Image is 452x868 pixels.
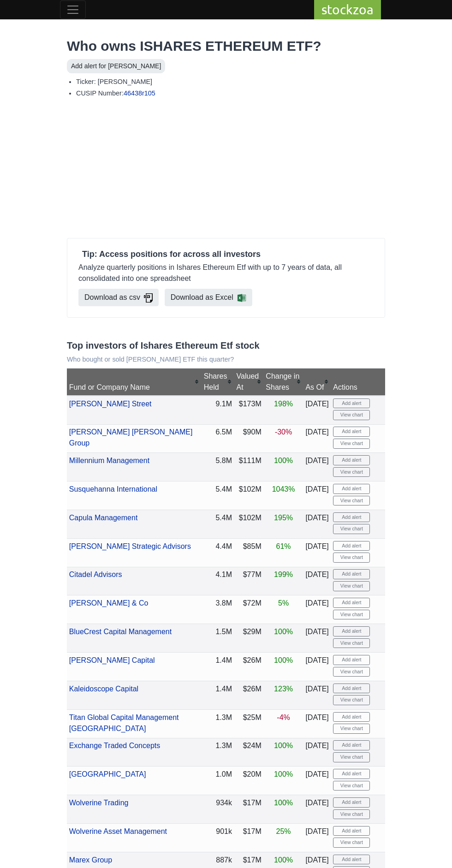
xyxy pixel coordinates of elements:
a: View chart [333,838,370,848]
button: Add alert [333,655,370,665]
td: $20M [234,767,264,795]
th: Shares Held: No sort applied, activate to apply an ascending sort [202,369,234,396]
h4: Tip: Access positions for across all investors [78,250,374,260]
a: Kaleidoscope Capital [69,685,138,693]
a: View chart [333,610,370,620]
p: Analyze quarterly positions in Ishares Ethereum Etf with up to 7 years of data, all consolidated ... [78,262,374,284]
a: Download as Excel [165,289,252,306]
td: 1.0M [202,767,234,795]
td: 901k [202,823,234,852]
td: $24M [234,738,264,767]
td: [DATE] [303,453,331,482]
th: Change in Shares: No sort applied, activate to apply an ascending sort [264,369,303,396]
td: [DATE] [303,567,331,595]
a: Titan Global Capital Management [GEOGRAPHIC_DATA] [69,713,179,732]
p: Who bought or sold [PERSON_NAME] ETF this quarter? [67,356,385,363]
a: Capula Management [69,514,138,522]
td: 5.4M [202,510,234,539]
td: $90M [234,424,264,453]
button: Add alert for [PERSON_NAME] [67,59,165,73]
span: 1043% [272,485,295,493]
a: [PERSON_NAME] [PERSON_NAME] Group [69,428,193,447]
td: 1.3M [202,709,234,738]
td: 1.4M [202,653,234,681]
button: Add alert [333,684,370,694]
td: $77M [234,567,264,595]
td: [DATE] [303,595,331,624]
a: Susquehanna International [69,485,157,493]
span: 199% [274,571,293,578]
a: Wolverine Trading [69,799,129,807]
span: 100% [274,656,293,664]
td: [DATE] [303,510,331,539]
td: 934k [202,795,234,824]
button: Add alert [333,484,370,494]
td: 3.8M [202,595,234,624]
a: View chart [333,524,370,534]
span: 195% [274,514,293,522]
td: 4.4M [202,538,234,567]
button: Toggle navigation [60,0,86,19]
td: 1.4M [202,681,234,709]
a: BlueCrest Capital Management [69,628,172,636]
td: [DATE] [303,538,331,567]
button: Add alert [333,769,370,779]
td: 5.8M [202,453,234,482]
td: [DATE] [303,795,331,824]
a: View chart [333,781,370,791]
a: 46438r105 [124,89,155,97]
a: Citadel Advisors [69,571,122,578]
span: 5% [278,599,289,607]
li: CUSIP Number: [76,89,385,98]
td: [DATE] [303,624,331,653]
td: $173M [234,396,264,424]
td: $102M [234,482,264,510]
img: Download consolidated filings xlsx [237,293,246,303]
button: Add alert [333,797,370,808]
div: Valued At [237,371,262,393]
a: Wolverine Asset Management [69,827,167,835]
span: 100% [274,457,293,464]
td: $25M [234,709,264,738]
a: [PERSON_NAME] Strategic Advisors [69,542,191,550]
td: $85M [234,538,264,567]
span: 100% [274,770,293,778]
button: Add alert [333,427,370,437]
button: Add alert [333,598,370,608]
span: 100% [274,799,293,807]
button: Add alert [333,541,370,551]
span: 123% [274,685,293,693]
td: $26M [234,681,264,709]
a: View chart [333,667,370,677]
td: $72M [234,595,264,624]
td: $26M [234,653,264,681]
span: 100% [274,856,293,864]
a: View chart [333,752,370,762]
span: 25% [276,827,291,835]
button: Add alert [333,826,370,836]
div: As Of [305,382,328,393]
td: $111M [234,453,264,482]
td: 9.1M [202,396,234,424]
button: Add alert [333,512,370,523]
td: [DATE] [303,653,331,681]
button: Add alert [333,626,370,636]
span: 198% [274,400,293,408]
a: Marex Group [69,856,112,864]
td: 6.5M [202,424,234,453]
li: Ticker: [PERSON_NAME] [76,77,385,86]
button: Add alert [333,398,370,409]
h3: Top investors of Ishares Ethereum Etf stock [67,340,385,351]
a: View chart [333,695,370,705]
a: Millennium Management [69,457,149,464]
button: Add alert [333,569,370,579]
span: 100% [274,628,293,636]
td: $17M [234,795,264,824]
td: [DATE] [303,482,331,510]
div: Fund or Company Name [69,382,199,393]
a: [PERSON_NAME] Capital [69,656,155,664]
a: View chart [333,553,370,563]
td: [DATE] [303,738,331,767]
a: View chart [333,467,370,477]
td: [DATE] [303,709,331,738]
